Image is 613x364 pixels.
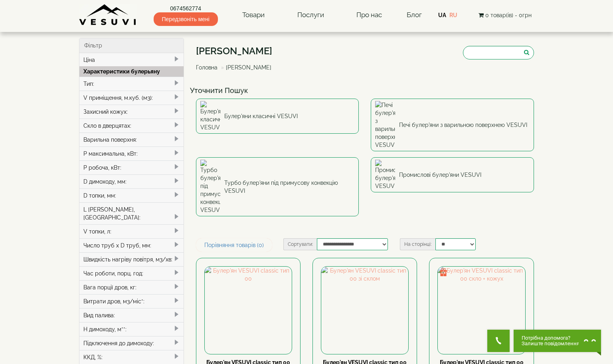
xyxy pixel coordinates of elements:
[200,160,220,214] img: Турбо булер'яни під примусову конвекцію VESUVI
[234,6,273,24] a: Товари
[79,133,184,146] div: Варильна поверхня:
[375,160,395,190] img: Промислові булер'яни VESUVI
[79,202,184,224] div: L [PERSON_NAME], [GEOGRAPHIC_DATA]:
[487,330,510,352] button: Get Call button
[79,238,184,252] div: Число труб x D труб, мм:
[79,119,184,133] div: Скло в дверцятах:
[79,146,184,160] div: P максимальна, кВт:
[439,268,447,276] img: gift
[438,267,525,354] img: Булер'ян VESUVI classic тип 00 скло + кожух
[196,64,218,71] a: Головна
[476,11,534,20] button: 0 товар(ів) - 0грн
[321,267,408,354] img: Булер'ян VESUVI classic тип 00 зі склом
[79,188,184,202] div: D топки, мм:
[79,322,184,336] div: H димоходу, м**:
[438,12,446,18] a: UA
[79,91,184,105] div: V приміщення, м.куб. (м3):
[522,335,579,341] span: Потрібна допомога?
[79,77,184,91] div: Тип:
[79,350,184,364] div: ККД, %:
[522,341,579,346] span: Залиште повідомлення
[449,12,457,18] a: RU
[79,4,137,26] img: Завод VESUVI
[154,12,218,26] span: Передзвоніть мені
[79,336,184,350] div: Підключення до димоходу:
[79,105,184,119] div: Захисний кожух:
[196,238,272,252] a: Порівняння товарів (0)
[79,224,184,238] div: V топки, л:
[79,266,184,280] div: Час роботи, порц. год:
[205,267,292,354] img: Булер'ян VESUVI classic тип 00
[196,99,359,134] a: Булер'яни класичні VESUVI Булер'яни класичні VESUVI
[514,330,601,352] button: Chat button
[375,101,395,149] img: Печі булер'яни з варильною поверхнею VESUVI
[190,87,540,95] h4: Уточнити Пошук
[348,6,390,24] a: Про нас
[196,157,359,216] a: Турбо булер'яни під примусову конвекцію VESUVI Турбо булер'яни під примусову конвекцію VESUVI
[79,160,184,174] div: P робоча, кВт:
[371,157,534,192] a: Промислові булер'яни VESUVI Промислові булер'яни VESUVI
[200,101,220,131] img: Булер'яни класичні VESUVI
[283,238,317,250] label: Сортувати:
[219,63,271,71] li: [PERSON_NAME]
[400,238,435,250] label: На сторінці:
[79,66,184,77] div: Характеристики булерьяну
[79,294,184,308] div: Витрати дров, м3/міс*:
[79,174,184,188] div: D димоходу, мм:
[485,12,532,18] span: 0 товар(ів) - 0грн
[79,308,184,322] div: Вид палива:
[154,4,218,12] a: 0674562774
[79,53,184,67] div: Ціна
[289,6,332,24] a: Послуги
[79,38,184,53] div: Фільтр
[79,252,184,266] div: Швидкість нагріву повітря, м3/хв:
[196,46,277,56] h1: [PERSON_NAME]
[371,99,534,151] a: Печі булер'яни з варильною поверхнею VESUVI Печі булер'яни з варильною поверхнею VESUVI
[407,11,422,19] a: Блог
[79,280,184,294] div: Вага порції дров, кг:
